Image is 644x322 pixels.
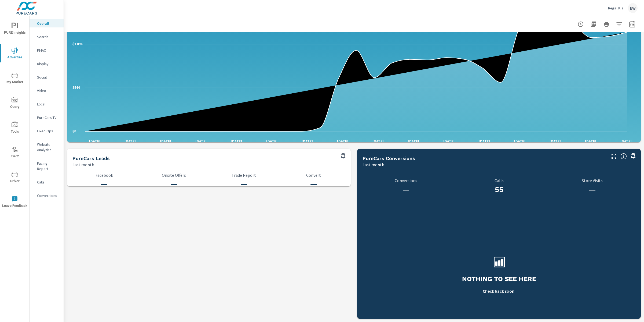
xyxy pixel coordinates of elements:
div: Fixed Ops [30,127,64,135]
button: Print Report [601,19,612,30]
p: Website Analytics [37,142,59,153]
button: Make Fullscreen [610,152,618,161]
p: Overall [37,21,59,26]
span: Save this to your personalized report [629,152,638,161]
p: [DATE] [298,139,317,144]
p: [DATE] [440,139,458,144]
button: "Export Report to PDF" [588,19,599,30]
p: Conversions [363,178,449,183]
p: Onsite Offers [142,173,206,178]
p: Check back soon! [483,288,515,294]
p: [DATE] [262,139,281,144]
span: Understand conversion over the selected time range. [620,153,627,160]
p: Last month [72,161,94,168]
p: [DATE] [121,139,140,144]
div: Website Analytics [30,140,64,154]
p: [DATE] [333,139,352,144]
p: Store Visits [546,178,639,183]
div: PMAX [30,46,64,54]
span: Query [2,97,28,110]
div: Video [30,87,64,95]
h3: — [546,185,639,194]
p: [DATE] [617,139,635,144]
span: Leave Feedback [2,196,28,209]
div: Search [30,33,64,41]
p: [DATE] [404,139,423,144]
span: My Market [2,72,28,85]
h3: — [142,180,206,189]
span: Save this to your personalized report [339,152,347,161]
p: PMAX [37,48,59,53]
div: Pacing Report [30,159,64,173]
div: PureCars TV [30,114,64,122]
span: Tier2 [2,146,28,160]
h3: — [72,180,136,189]
div: Calls [30,178,64,186]
h3: — [282,180,345,189]
p: Local [37,101,59,107]
p: Fixed Ops [37,128,59,134]
p: Display [37,61,59,66]
div: Local [30,100,64,108]
div: Social [30,73,64,81]
text: $0 [72,129,76,133]
p: Facebook [72,173,136,178]
text: $1.09K [72,42,83,46]
p: Conversions [37,193,59,198]
p: Last month [363,161,384,168]
h5: PureCars Conversions [363,155,415,161]
p: [DATE] [369,139,387,144]
span: PURE Insights [2,23,28,36]
text: $544 [72,86,80,90]
p: Social [37,75,59,80]
p: Calls [37,179,59,185]
div: Display [30,60,64,68]
div: nav menu [0,16,29,214]
span: Driver [2,171,28,184]
span: Advertise [2,47,28,61]
button: Apply Filters [614,19,625,30]
p: Trade Report [212,173,276,178]
h5: PureCars Leads [72,155,110,161]
p: Calls [456,178,542,183]
p: [DATE] [546,139,565,144]
p: [DATE] [227,139,246,144]
p: Pacing Report [37,161,59,171]
p: [DATE] [85,139,104,144]
h3: 55 [456,185,542,194]
p: Regal Kia [608,6,624,10]
button: Select Date Range [627,19,638,30]
p: [DATE] [192,139,210,144]
p: [DATE] [510,139,529,144]
h3: — [363,185,449,194]
span: Tools [2,122,28,135]
p: [DATE] [156,139,175,144]
div: Conversions [30,192,64,200]
p: Search [37,34,59,40]
p: [DATE] [475,139,494,144]
p: PureCars TV [37,115,59,120]
p: [DATE] [581,139,600,144]
div: EW [628,3,638,13]
div: Overall [30,19,64,27]
p: Convert [282,173,345,178]
h3: — [212,180,276,189]
p: Video [37,88,59,93]
h3: Nothing to see here [462,274,536,284]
